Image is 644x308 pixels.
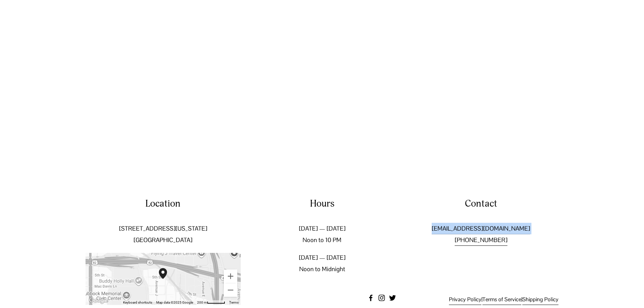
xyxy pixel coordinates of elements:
[86,197,241,210] h4: Location
[244,197,400,210] h4: Hours
[244,223,400,246] p: [DATE] — [DATE] Noon to 10 PM
[432,223,530,234] a: [EMAIL_ADDRESS][DOMAIN_NAME]
[156,265,178,292] div: Two Docs Brewing Co. 502 Texas Avenue Lubbock, TX, 79401, United States
[87,296,110,305] a: Open this area in Google Maps (opens a new window)
[195,300,227,305] button: Map Scale: 200 m per 50 pixels
[244,252,400,275] p: [DATE] — [DATE] Noon to Midnight
[522,294,558,305] a: Shipping Policy
[367,294,374,301] a: Facebook
[197,301,207,304] span: 200 m
[423,294,558,305] p: | |
[403,197,558,210] h4: Contact
[389,294,396,301] a: twitter-unauth
[224,269,237,283] button: Zoom in
[449,294,481,305] a: Privacy Policy
[229,301,239,304] a: Terms
[87,296,110,305] img: Google
[123,300,152,305] button: Keyboard shortcuts
[156,301,193,304] span: Map data ©2025 Google
[224,283,237,297] button: Zoom out
[378,294,385,301] a: instagram-unauth
[455,234,507,246] a: [PHONE_NUMBER]
[482,294,521,305] a: Terms of Service
[86,223,241,246] p: [STREET_ADDRESS][US_STATE] [GEOGRAPHIC_DATA]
